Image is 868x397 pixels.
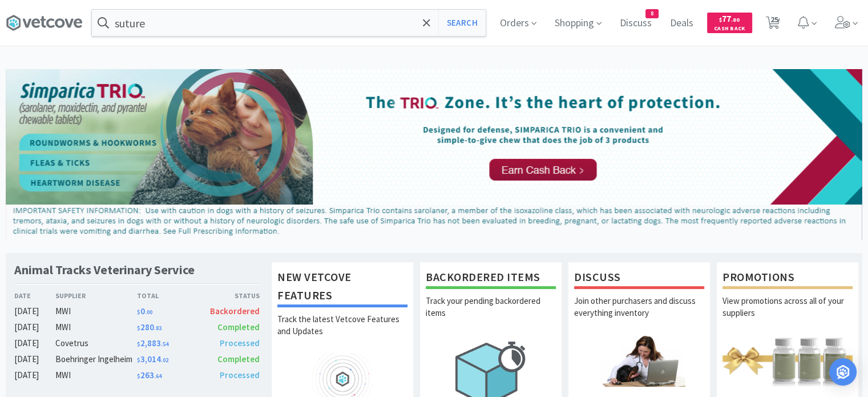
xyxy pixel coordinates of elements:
div: Total [137,290,199,301]
span: 77 [719,13,740,24]
span: $ [137,324,140,332]
span: Completed [217,354,260,364]
span: $ [137,308,140,316]
button: Search [438,10,486,36]
span: . 80 [731,16,740,23]
span: 0 [137,306,152,316]
div: [DATE] [14,304,55,318]
span: $ [137,356,140,364]
a: [DATE]MWI$263.64Processed [14,368,260,382]
span: 280 [137,322,162,332]
div: [DATE] [14,336,55,350]
span: . 02 [161,356,168,364]
a: [DATE]Boehringer Ingelheim$3,014.02Completed [14,352,260,366]
img: d2d77c193a314c21b65cb967bbf24cd3_44.png [6,69,862,240]
a: [DATE]MWI$0.00Backordered [14,304,260,318]
a: $77.80Cash Back [707,7,752,38]
span: . 64 [154,372,162,380]
a: [DATE]Covetrus$2,883.54Processed [14,336,260,350]
a: 25 [761,19,785,30]
span: 263 [137,370,162,380]
h1: Backordered Items [426,268,556,289]
span: $ [137,340,140,348]
span: . 83 [154,324,162,332]
span: Processed [220,370,260,380]
div: Supplier [55,290,137,301]
a: Discuss8 [615,18,656,29]
span: . 00 [145,308,152,316]
div: [DATE] [14,368,55,382]
p: Track your pending backordered items [426,295,556,335]
h1: Animal Tracks Veterinary Service [14,262,195,278]
img: hero_discuss.png [574,335,704,387]
div: Open Intercom Messenger [829,358,857,386]
span: . 54 [161,340,168,348]
a: [DATE]MWI$280.83Completed [14,320,260,334]
span: 3,014 [137,354,168,364]
input: Search by item, sku, manufacturer, ingredient, size... [92,10,486,36]
div: MWI [55,304,137,318]
span: $ [719,16,722,23]
div: [DATE] [14,352,55,366]
div: Boehringer Ingelheim [55,352,137,366]
div: Status [198,290,260,301]
div: Covetrus [55,336,137,350]
img: hero_promotions.png [722,335,853,387]
div: MWI [55,320,137,334]
h1: Discuss [574,268,704,289]
a: Deals [665,18,698,29]
div: Date [14,290,55,301]
span: Completed [217,322,260,332]
span: $ [137,372,140,380]
p: Track the latest Vetcove Features and Updates [277,313,407,353]
span: 8 [646,10,658,18]
div: MWI [55,368,137,382]
h1: Promotions [722,268,853,289]
h1: New Vetcove Features [277,268,407,307]
p: View promotions across all of your suppliers [722,295,853,335]
span: Processed [220,338,260,348]
span: Backordered [210,306,260,316]
span: 2,883 [137,338,168,348]
div: [DATE] [14,320,55,334]
span: Cash Back [714,26,745,33]
p: Join other purchasers and discuss everything inventory [574,295,704,335]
